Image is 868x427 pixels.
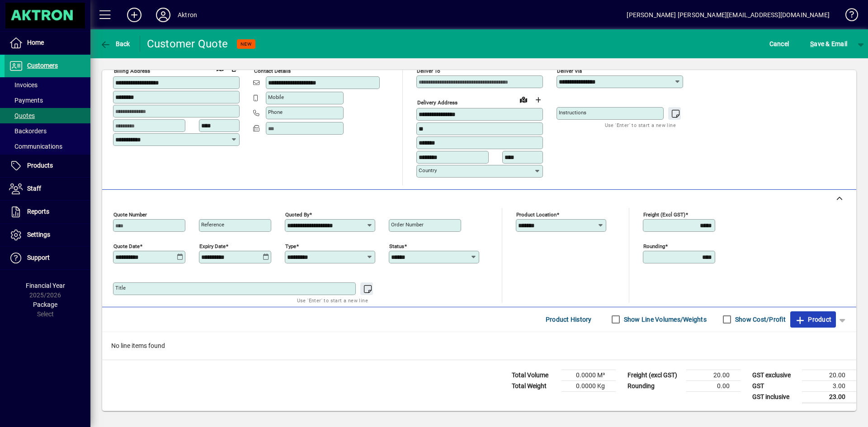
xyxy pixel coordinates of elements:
[622,315,707,324] label: Show Line Volumes/Weights
[686,380,741,391] td: 0.00
[241,41,252,47] span: NEW
[686,370,741,380] td: 20.00
[748,380,802,391] td: GST
[802,380,856,391] td: 3.00
[557,68,582,74] mat-label: Deliver via
[419,167,437,174] mat-label: Country
[27,39,44,46] span: Home
[102,332,856,360] div: No line items found
[623,370,686,380] td: Freight (excl GST)
[748,391,802,403] td: GST inclusive
[806,36,852,52] button: Save & Email
[9,127,47,135] span: Backorders
[227,61,242,75] button: Copy to Delivery address
[561,380,616,391] td: 0.0000 Kg
[27,254,50,261] span: Support
[795,312,831,327] span: Product
[391,221,424,228] mat-label: Order number
[27,231,50,238] span: Settings
[516,92,531,107] a: View on map
[5,139,90,154] a: Communications
[559,109,586,116] mat-label: Instructions
[507,370,561,380] td: Total Volume
[733,315,786,324] label: Show Cost/Profit
[389,243,404,249] mat-label: Status
[27,185,41,192] span: Staff
[623,380,686,391] td: Rounding
[98,36,132,52] button: Back
[9,81,38,89] span: Invoices
[178,8,197,22] div: Aktron
[5,93,90,108] a: Payments
[201,221,224,228] mat-label: Reference
[417,68,440,74] mat-label: Deliver To
[90,36,140,52] app-page-header-button: Back
[213,61,227,75] a: View on map
[5,224,90,246] a: Settings
[27,62,58,69] span: Customers
[5,247,90,269] a: Support
[5,155,90,177] a: Products
[643,243,665,249] mat-label: Rounding
[546,312,592,327] span: Product History
[561,370,616,380] td: 0.0000 M³
[5,201,90,223] a: Reports
[268,94,284,100] mat-label: Mobile
[802,370,856,380] td: 20.00
[199,243,226,249] mat-label: Expiry date
[5,77,90,93] a: Invoices
[5,108,90,123] a: Quotes
[802,391,856,403] td: 23.00
[285,243,296,249] mat-label: Type
[5,178,90,200] a: Staff
[115,285,126,291] mat-label: Title
[113,211,147,217] mat-label: Quote number
[790,311,836,328] button: Product
[26,282,65,289] span: Financial Year
[605,120,676,130] mat-hint: Use 'Enter' to start a new line
[27,208,49,215] span: Reports
[147,37,228,51] div: Customer Quote
[268,109,283,115] mat-label: Phone
[643,211,685,217] mat-label: Freight (excl GST)
[33,301,57,308] span: Package
[9,112,35,119] span: Quotes
[748,370,802,380] td: GST exclusive
[839,2,857,31] a: Knowledge Base
[769,37,789,51] span: Cancel
[810,37,847,51] span: ave & Email
[542,311,595,328] button: Product History
[810,40,814,47] span: S
[149,7,178,23] button: Profile
[27,162,53,169] span: Products
[297,295,368,305] mat-hint: Use 'Enter' to start a new line
[767,36,792,52] button: Cancel
[9,143,62,150] span: Communications
[285,211,309,217] mat-label: Quoted by
[5,123,90,139] a: Backorders
[9,97,43,104] span: Payments
[507,380,561,391] td: Total Weight
[627,8,830,22] div: [PERSON_NAME] [PERSON_NAME][EMAIL_ADDRESS][DOMAIN_NAME]
[531,93,545,107] button: Choose address
[5,32,90,54] a: Home
[100,40,130,47] span: Back
[516,211,557,217] mat-label: Product location
[113,243,140,249] mat-label: Quote date
[120,7,149,23] button: Add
